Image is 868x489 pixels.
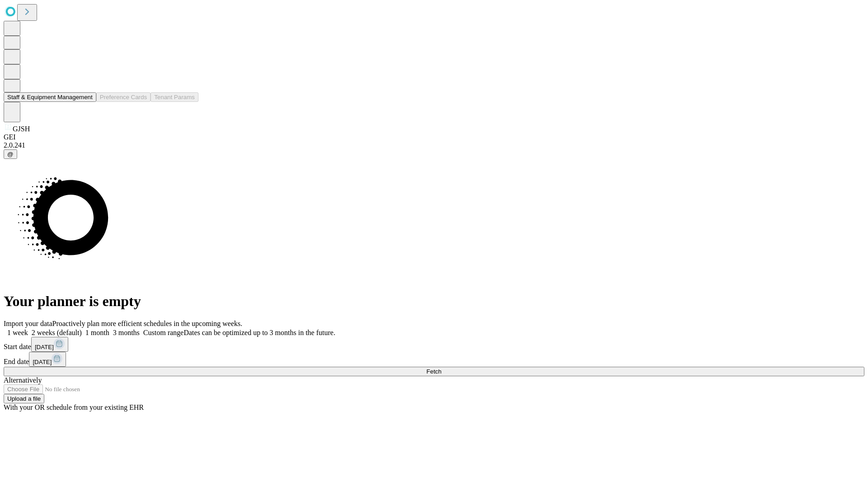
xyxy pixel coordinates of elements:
span: @ [7,151,14,158]
span: 1 week [7,329,28,336]
div: Start date [4,337,864,352]
button: Fetch [4,367,864,376]
h1: Your planner is empty [4,293,864,310]
span: [DATE] [33,359,52,365]
button: Tenant Params [151,92,198,102]
span: [DATE] [35,344,54,350]
span: 1 month [85,329,109,336]
button: @ [4,149,17,159]
button: Preference Cards [96,92,151,102]
span: Dates can be optimized up to 3 months in the future. [184,329,335,336]
span: Proactively plan more efficient schedules in the upcoming weeks. [52,320,242,327]
span: With your OR schedule from your existing EHR [4,403,144,411]
button: Staff & Equipment Management [4,92,96,102]
span: Alternatively [4,376,42,384]
span: 3 months [113,329,140,336]
span: Fetch [426,368,441,375]
div: End date [4,352,864,367]
span: Import your data [4,320,52,327]
div: 2.0.241 [4,141,864,149]
span: GJSH [13,125,30,133]
button: Upload a file [4,394,44,403]
span: 2 weeks (default) [32,329,82,336]
div: GEI [4,133,864,141]
button: [DATE] [31,337,68,352]
span: Custom range [143,329,184,336]
button: [DATE] [29,352,66,367]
